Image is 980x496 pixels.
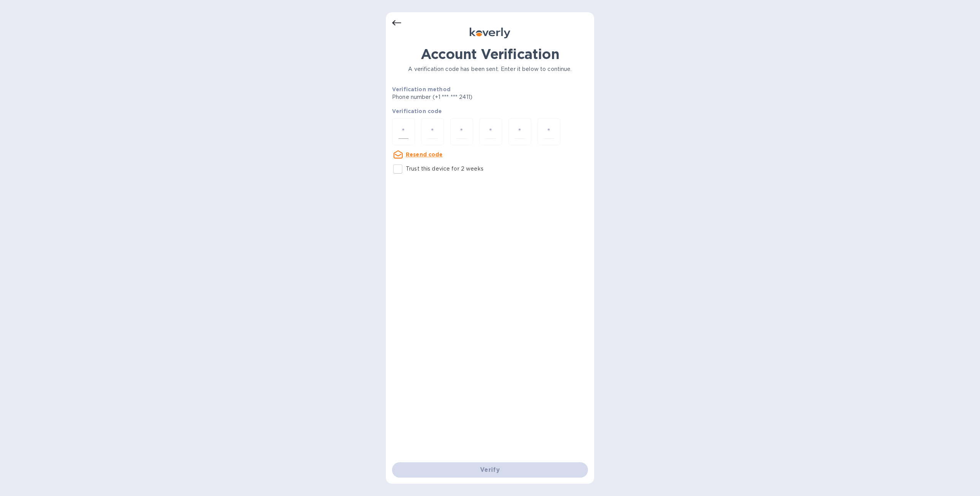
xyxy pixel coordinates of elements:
u: Resend code [406,151,443,158]
h1: Account Verification [392,46,588,62]
b: Verification method [392,86,451,92]
p: Trust this device for 2 weeks [406,165,483,173]
p: A verification code has been sent. Enter it below to continue. [392,65,588,73]
p: Verification code [392,107,588,115]
p: Phone number (+1 *** *** 2411) [392,93,531,101]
